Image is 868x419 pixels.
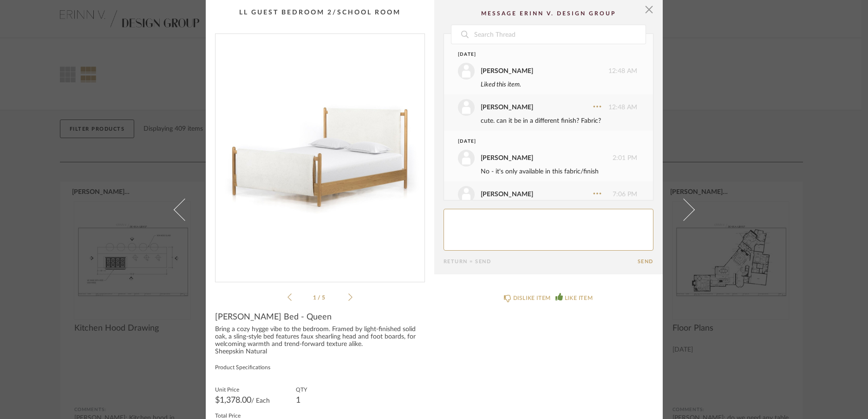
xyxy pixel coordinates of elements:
span: [PERSON_NAME] Bed - Queen [215,312,332,322]
button: Send [638,259,653,265]
span: $1,378.00 [215,396,251,405]
div: DISLIKE ITEM [513,293,551,303]
div: LIKE ITEM [565,293,593,303]
input: Search Thread [473,25,646,44]
label: Product Specifications [215,363,425,371]
div: Return = Send [444,259,638,265]
div: 12:48 AM [458,99,637,116]
label: QTY [296,386,307,393]
label: Total Price [215,412,266,419]
div: 12:48 AM [458,63,637,80]
div: [PERSON_NAME] [481,102,533,113]
div: 1 [296,397,307,404]
div: 0 [215,34,424,274]
div: [PERSON_NAME] [481,66,533,76]
div: [DATE] [458,51,620,58]
div: Bring a cozy hygge vibe to the bedroom. Framed by light-finished solid oak, a sling-style bed fea... [215,326,425,356]
div: Liked this item. [481,80,637,90]
div: [PERSON_NAME] [481,153,533,163]
span: 1 [313,295,318,300]
div: 2:01 PM [458,150,637,166]
label: Unit Price [215,386,270,393]
span: 5 [322,295,326,300]
div: cute. can it be in a different finish? Fabric? [481,116,637,126]
div: [PERSON_NAME] [481,189,533,200]
div: No - it's only available in this fabric/finish [481,166,637,177]
div: [DATE] [458,138,620,145]
div: 7:06 PM [458,186,637,203]
span: / Each [251,398,270,404]
span: / [318,295,322,300]
img: 2236c891-8f6c-47c1-963b-4becd9fe8b30_1000x1000.jpg [215,34,424,274]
